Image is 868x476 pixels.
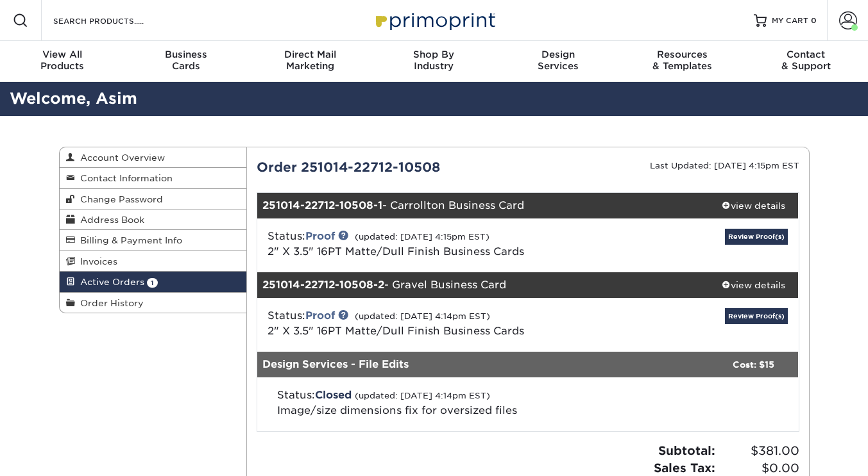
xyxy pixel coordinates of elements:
[268,325,524,337] span: 2" X 3.5" 16PT Matte/Dull Finish Business Cards
[60,189,247,209] a: Change Password
[75,256,117,267] span: Invoices
[75,277,144,287] span: Active Orders
[719,442,799,460] span: $381.00
[75,173,173,183] span: Contact Information
[708,193,799,218] a: view details
[733,359,774,370] strong: Cost: $15
[75,152,165,163] span: Account Overview
[262,279,384,291] strong: 251014-22712-10508-2
[305,230,335,242] a: Proof
[247,158,528,177] div: Order 251014-22712-10508
[355,311,490,321] small: (updated: [DATE] 4:14pm EST)
[658,443,715,457] strong: Subtotal:
[268,245,524,258] span: 2" X 3.5" 16PT Matte/Dull Finish Business Cards
[248,41,372,82] a: Direct MailMarketing
[355,391,490,400] small: (updated: [DATE] 4:14pm EST)
[257,272,708,298] div: - Gravel Business Card
[725,229,788,245] a: Review Proof(s)
[654,461,715,475] strong: Sales Tax:
[75,194,163,204] span: Change Password
[370,6,498,34] img: Primoprint
[262,358,409,370] strong: Design Services - File Edits
[772,15,808,26] span: MY CART
[372,41,496,82] a: Shop ByIndustry
[811,16,817,25] span: 0
[744,49,868,72] div: & Support
[496,41,620,82] a: DesignServices
[124,49,248,60] span: Business
[60,168,247,188] a: Contact Information
[372,49,496,72] div: Industry
[277,404,517,416] span: Image/size dimensions fix for oversized files
[650,161,799,170] small: Last Updated: [DATE] 4:15pm EST
[708,199,799,212] div: view details
[124,41,248,82] a: BusinessCards
[60,251,247,272] a: Invoices
[258,229,618,259] div: Status:
[496,49,620,72] div: Services
[75,298,144,308] span: Order History
[60,293,247,313] a: Order History
[262,199,382,211] strong: 251014-22712-10508-1
[372,49,496,60] span: Shop By
[257,193,708,218] div: - Carrollton Business Card
[496,49,620,60] span: Design
[75,235,182,245] span: Billing & Payment Info
[708,272,799,298] a: view details
[305,309,335,322] a: Proof
[355,232,489,242] small: (updated: [DATE] 4:15pm EST)
[248,49,372,72] div: Marketing
[60,209,247,230] a: Address Book
[620,49,744,60] span: Resources
[315,389,352,401] span: Closed
[744,49,868,60] span: Contact
[744,41,868,82] a: Contact& Support
[147,278,158,288] span: 1
[60,147,247,168] a: Account Overview
[60,272,247,292] a: Active Orders 1
[52,13,177,28] input: SEARCH PRODUCTS.....
[708,279,799,291] div: view details
[620,41,744,82] a: Resources& Templates
[75,215,144,225] span: Address Book
[258,308,618,339] div: Status:
[60,230,247,250] a: Billing & Payment Info
[248,49,372,60] span: Direct Mail
[725,308,788,324] a: Review Proof(s)
[268,388,615,418] div: Status:
[124,49,248,72] div: Cards
[620,49,744,72] div: & Templates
